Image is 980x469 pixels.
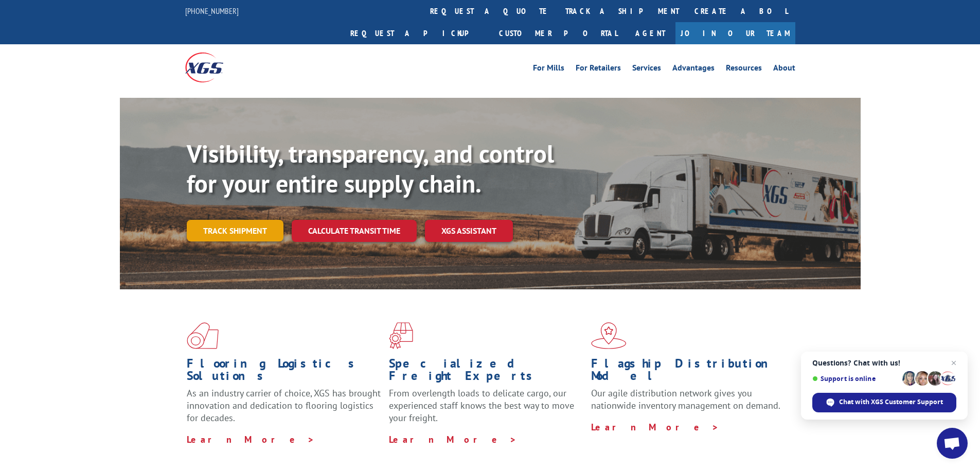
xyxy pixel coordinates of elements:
a: About [773,64,795,75]
a: Learn More > [389,433,517,445]
a: Resources [726,64,762,75]
img: xgs-icon-focused-on-flooring-red [389,322,413,349]
span: Support is online [812,375,899,383]
div: Chat with XGS Customer Support [812,393,956,412]
div: Open chat [937,428,968,459]
a: For Retailers [576,64,621,75]
p: From overlength loads to delicate cargo, our experienced staff knows the best way to move your fr... [389,387,583,433]
a: Customer Portal [491,22,625,44]
h1: Specialized Freight Experts [389,357,583,387]
a: Learn More > [187,433,315,445]
span: Close chat [948,357,960,369]
span: Our agile distribution network gives you nationwide inventory management on demand. [591,387,780,411]
a: Calculate transit time [292,220,417,242]
span: As an industry carrier of choice, XGS has brought innovation and dedication to flooring logistics... [187,387,381,424]
a: XGS ASSISTANT [425,220,513,242]
a: Request a pickup [343,22,491,44]
span: Chat with XGS Customer Support [839,397,943,407]
a: Advantages [672,64,715,75]
span: Questions? Chat with us! [812,359,956,367]
img: xgs-icon-total-supply-chain-intelligence-red [187,322,219,349]
a: Services [632,64,661,75]
a: [PHONE_NUMBER] [185,6,239,16]
a: Track shipment [187,220,283,241]
h1: Flooring Logistics Solutions [187,357,381,387]
h1: Flagship Distribution Model [591,357,786,387]
a: For Mills [533,64,564,75]
b: Visibility, transparency, and control for your entire supply chain. [187,137,554,199]
img: xgs-icon-flagship-distribution-model-red [591,322,627,349]
a: Join Our Team [675,22,795,44]
a: Learn More > [591,421,719,433]
a: Agent [625,22,675,44]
